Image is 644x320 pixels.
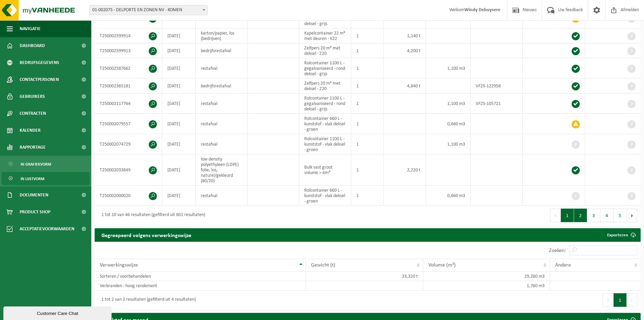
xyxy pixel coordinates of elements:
[587,209,600,222] button: 3
[471,93,523,114] td: VF25-105721
[311,262,335,268] span: Gewicht (t)
[20,139,46,156] span: Rapportage
[614,293,627,307] button: 1
[95,93,162,114] td: T250002117764
[555,262,571,268] span: Andere
[162,58,196,79] td: [DATE]
[2,157,90,170] a: In grafiekvorm
[196,186,247,206] td: restafval
[20,187,48,204] span: Documenten
[162,93,196,114] td: [DATE]
[95,186,162,206] td: T250002000020
[20,204,50,220] span: Product Shop
[20,122,41,139] span: Kalender
[464,7,500,13] strong: Windy Debuysere
[428,262,456,268] span: Volume (m³)
[100,262,138,268] span: Verwerkingswijze
[162,134,196,154] td: [DATE]
[384,28,426,43] td: 1,140 t
[299,58,351,79] td: Rolcontainer 1100 L - gegalvaniseerd - rond deksel - grijs
[162,114,196,134] td: [DATE]
[3,305,113,320] iframe: chat widget
[20,220,74,237] span: Acceptatievoorwaarden
[95,272,306,281] td: Sorteren / voorbehandelen
[423,281,550,291] td: 1,760 m3
[196,134,247,154] td: restafval
[351,134,384,154] td: 1
[299,134,351,154] td: Rolcontainer 1100 L - kunststof - vlak deksel - groen
[196,93,247,114] td: restafval
[351,58,384,79] td: 1
[95,134,162,154] td: T250002074729
[600,209,614,222] button: 4
[20,20,41,37] span: Navigatie
[196,114,247,134] td: restafval
[351,114,384,134] td: 1
[21,158,51,171] span: In grafiekvorm
[20,105,46,122] span: Contracten
[95,228,198,241] h2: Gegroepeerd volgens verwerkingswijze
[20,54,59,71] span: Bedrijfsgegevens
[196,154,247,186] td: low density polyethyleen (LDPE) folie, los, naturel/gekleurd (80/20)
[351,186,384,206] td: 1
[299,43,351,58] td: Zelfpers 20 m³ met deksel - Z20
[162,28,196,43] td: [DATE]
[95,79,162,93] td: T250002365181
[351,93,384,114] td: 1
[20,37,45,54] span: Dashboard
[550,209,561,222] button: Previous
[196,28,247,43] td: karton/papier, los (bedrijven)
[299,93,351,114] td: Rolcontainer 1100 L - gegalvaniseerd - rond deksel - grijs
[162,186,196,206] td: [DATE]
[549,248,566,253] label: Zoeken:
[95,28,162,43] td: T250002599914
[95,114,162,134] td: T250002079557
[162,79,196,93] td: [DATE]
[2,172,90,185] a: In lijstvorm
[351,79,384,93] td: 1
[299,28,351,43] td: Kapelcontainer 22 m³ met deuren - K22
[196,79,247,93] td: bedrijfsrestafval
[20,71,59,88] span: Contactpersonen
[162,43,196,58] td: [DATE]
[627,209,637,222] button: Next
[351,28,384,43] td: 1
[602,228,640,242] a: Exporteren
[98,209,205,221] div: 1 tot 10 van 46 resultaten (gefilterd uit 801 resultaten)
[384,43,426,58] td: 4,200 t
[90,5,207,15] span: 01-002075 - DELPORTE EN ZONEN NV - KOMEN
[299,114,351,134] td: Rolcontainer 660 L - kunststof - vlak deksel - groen
[196,43,247,58] td: bedrijfsrestafval
[95,281,306,291] td: Verbranden - hoog rendement
[426,186,471,206] td: 0,660 m3
[426,93,471,114] td: 1,100 m3
[21,172,44,185] span: In lijstvorm
[561,209,574,222] button: 1
[426,134,471,154] td: 1,100 m3
[426,58,471,79] td: 1,100 m3
[603,293,614,307] button: Previous
[426,114,471,134] td: 0,660 m3
[384,154,426,186] td: 2,220 t
[351,154,384,186] td: 1
[196,58,247,79] td: restafval
[627,293,637,307] button: Next
[614,209,627,222] button: 5
[299,154,351,186] td: Bulk vast groot volume > 6m³
[95,43,162,58] td: T250002599913
[351,43,384,58] td: 1
[95,58,162,79] td: T250002587662
[384,79,426,93] td: 4,840 t
[423,272,550,281] td: 29,260 m3
[299,186,351,206] td: Rolcontainer 660 L - kunststof - vlak deksel - groen
[306,272,423,281] td: 33,320 t
[98,294,196,306] div: 1 tot 2 van 2 resultaten (gefilterd uit 4 resultaten)
[162,154,196,186] td: [DATE]
[20,88,45,105] span: Gebruikers
[574,209,587,222] button: 2
[471,79,523,93] td: VF25-122958
[299,79,351,93] td: Zelfpers 20 m³ met deksel - Z20
[95,154,162,186] td: T250002033849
